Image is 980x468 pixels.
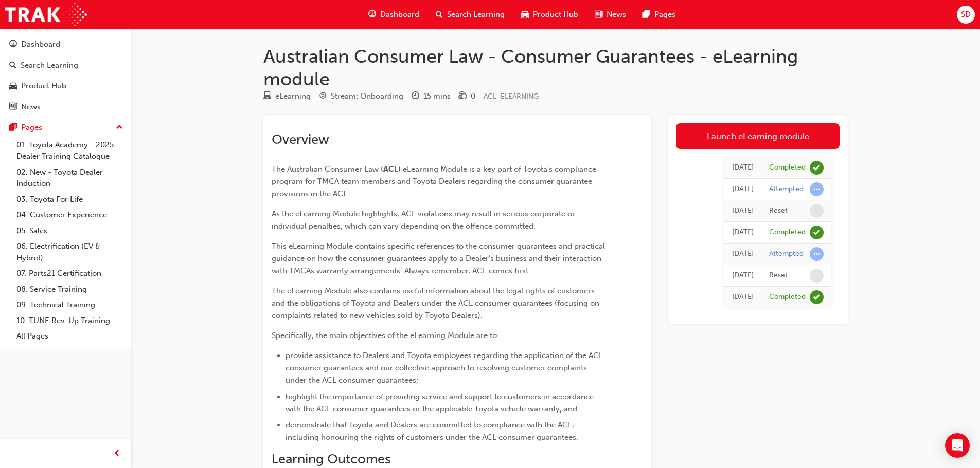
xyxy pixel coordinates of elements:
[4,56,127,75] a: Search Learning
[286,420,578,442] span: demonstrate that Toyota and Dealers are committed to compliance with the ACL, including honouring...
[9,103,17,112] span: news-icon
[459,92,467,101] span: money-icon
[12,164,127,192] a: 02. New - Toyota Dealer Induction
[9,123,17,133] span: pages-icon
[383,164,398,174] span: ACL
[423,90,451,102] div: 15 mins
[286,351,605,385] span: provide assistance to Dealers and Toyota employees regarding the application of the ACL consumer ...
[360,4,427,25] a: guage-iconDashboard
[484,92,539,101] span: Learning resource code
[810,204,824,218] span: learningRecordVerb_NONE-icon
[447,9,505,21] span: Search Learning
[9,82,17,91] span: car-icon
[319,90,403,103] div: Stream
[21,101,41,113] div: News
[810,247,824,261] span: learningRecordVerb_ATTEMPT-icon
[4,118,127,137] button: Pages
[331,90,403,102] div: Stream: Onboarding
[116,121,123,135] span: up-icon
[769,249,804,259] div: Attempted
[732,291,754,303] div: Tue Apr 12 2022 00:00:00 GMT+1000 (Australian Eastern Standard Time)
[113,447,121,460] span: prev-icon
[368,8,376,21] span: guage-icon
[769,163,806,173] div: Completed
[513,4,586,25] a: car-iconProduct Hub
[436,8,443,21] span: search-icon
[263,92,271,101] span: learningResourceType_ELEARNING-icon
[769,228,806,237] div: Completed
[412,90,451,103] div: Duration
[12,297,127,313] a: 09. Technical Training
[12,328,127,344] a: All Pages
[732,183,754,195] div: Thu Jan 30 2025 09:18:13 GMT+1100 (Australian Eastern Daylight Time)
[272,286,601,320] span: The eLearning Module also contains useful information about the legal rights of customers and the...
[607,9,626,21] span: News
[810,226,824,239] span: learningRecordVerb_COMPLETE-icon
[21,60,78,71] div: Search Learning
[945,433,970,458] div: Open Intercom Messenger
[263,90,311,103] div: Type
[275,90,311,102] div: eLearning
[263,45,848,90] h1: Australian Consumer Law - Consumer Guarantees - eLearning module
[957,6,975,24] button: SD
[272,241,607,275] span: This eLearning Module contains specific references to the consumer guarantees and practical guida...
[961,9,971,21] span: SD
[533,9,578,21] span: Product Hub
[272,164,598,198] span: ) eLearning Module is a key part of Toyota’s compliance program for TMCA team members and Toyota ...
[732,248,754,260] div: Fri Apr 05 2024 11:55:46 GMT+1100 (Australian Eastern Daylight Time)
[380,9,419,21] span: Dashboard
[12,313,127,329] a: 10. TUNE Rev-Up Training
[732,205,754,217] div: Thu Jan 30 2025 09:18:12 GMT+1100 (Australian Eastern Daylight Time)
[272,164,383,174] span: The Australian Consumer Law (
[769,271,788,280] div: Reset
[12,223,127,239] a: 05. Sales
[9,61,16,70] span: search-icon
[4,77,127,96] a: Product Hub
[4,35,127,54] a: Dashboard
[12,137,127,164] a: 01. Toyota Academy - 2025 Dealer Training Catalogue
[272,132,329,147] span: Overview
[732,270,754,282] div: Fri Apr 05 2024 11:55:44 GMT+1100 (Australian Eastern Daylight Time)
[12,238,127,266] a: 06. Electrification (EV & Hybrid)
[586,4,634,25] a: news-iconNews
[319,92,327,101] span: target-icon
[732,227,754,238] div: Fri Apr 05 2024 11:57:29 GMT+1100 (Australian Eastern Daylight Time)
[272,331,499,340] span: Specifically, the main objectives of the eLearning Module are to:
[12,282,127,297] a: 08. Service Training
[595,8,602,21] span: news-icon
[769,292,806,302] div: Completed
[21,122,42,134] div: Pages
[12,192,127,208] a: 03. Toyota For Life
[634,4,684,25] a: pages-iconPages
[4,98,127,117] a: News
[21,80,66,92] div: Product Hub
[5,3,87,26] img: Trak
[12,266,127,282] a: 07. Parts21 Certification
[769,206,788,216] div: Reset
[286,392,596,414] span: highlight the importance of providing service and support to customers in accordance with the ACL...
[21,39,60,50] div: Dashboard
[9,40,17,49] span: guage-icon
[769,184,804,194] div: Attempted
[732,162,754,174] div: Thu Jan 30 2025 09:21:00 GMT+1100 (Australian Eastern Daylight Time)
[521,8,529,21] span: car-icon
[810,182,824,196] span: learningRecordVerb_ATTEMPT-icon
[4,33,127,118] button: DashboardSearch LearningProduct HubNews
[272,451,390,467] span: Learning Outcomes
[676,123,840,149] a: Launch eLearning module
[810,269,824,283] span: learningRecordVerb_NONE-icon
[643,8,650,21] span: pages-icon
[12,207,127,223] a: 04. Customer Experience
[427,4,513,25] a: search-iconSearch Learning
[810,290,824,304] span: learningRecordVerb_COMPLETE-icon
[459,90,475,103] div: Price
[471,90,475,102] div: 0
[272,209,577,231] span: As the eLearning Module highlights, ACL violations may result in serious corporate or individual ...
[412,92,419,101] span: clock-icon
[810,161,824,175] span: learningRecordVerb_COMPLETE-icon
[654,9,675,21] span: Pages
